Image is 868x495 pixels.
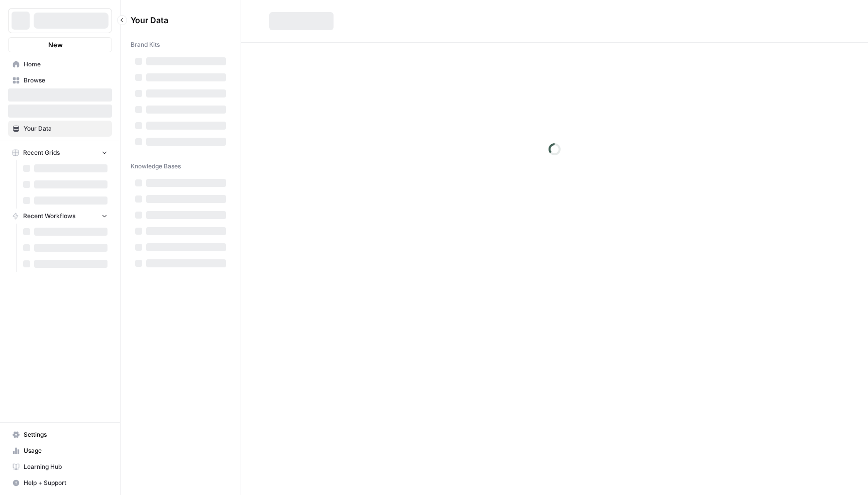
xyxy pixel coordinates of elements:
span: Knowledge Bases [131,162,181,171]
span: Learning Hub [24,462,107,471]
a: Home [8,56,112,72]
a: Usage [8,443,112,459]
a: Your Data [8,121,112,137]
button: Help + Support [8,475,112,491]
a: Learning Hub [8,459,112,475]
span: Settings [24,430,107,439]
span: Recent Grids [23,148,60,157]
span: Your Data [24,124,107,133]
a: Browse [8,72,112,88]
span: Help + Support [24,478,107,487]
button: New [8,37,112,52]
span: Usage [24,446,107,455]
span: Browse [24,76,107,85]
span: Home [24,60,107,69]
button: Recent Grids [8,145,112,160]
span: Recent Workflows [23,212,75,221]
a: Settings [8,427,112,443]
button: Recent Workflows [8,209,112,224]
span: Brand Kits [131,40,160,49]
span: Your Data [131,14,219,26]
span: New [48,40,63,50]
